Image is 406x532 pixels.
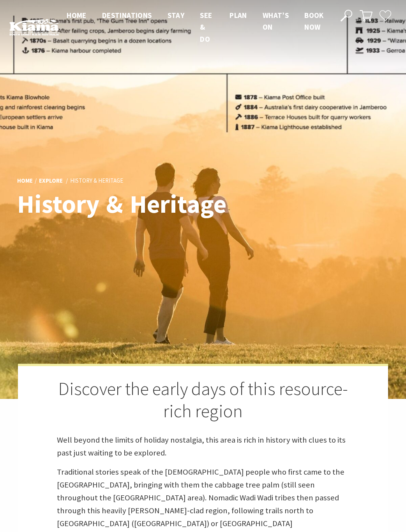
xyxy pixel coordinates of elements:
[59,9,332,45] nav: Main Menu
[17,190,237,218] h1: History & Heritage
[168,11,185,20] span: Stay
[17,177,33,185] a: Home
[57,434,349,459] p: Well beyond the limits of holiday nostalgia, this area is rich in history with clues to its past ...
[229,11,247,20] span: Plan
[57,378,349,422] h2: Discover the early days of this resource-rich region
[102,11,152,20] span: Destinations
[9,19,59,36] img: Kiama Logo
[67,11,86,20] span: Home
[263,11,289,32] span: What’s On
[70,176,123,185] li: History & Heritage
[304,11,324,32] span: Book now
[39,177,63,185] a: Explore
[200,11,212,44] span: See & Do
